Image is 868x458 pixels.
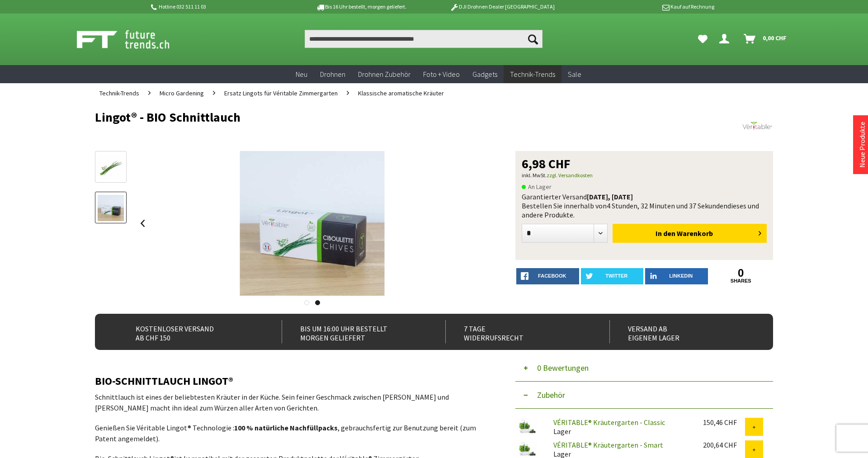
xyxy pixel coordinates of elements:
div: Garantierter Versand Bestellen Sie innerhalb von dieses und andere Produkte. [522,192,767,219]
a: Neue Produkte [858,122,867,168]
a: VÉRITABLE® Kräutergarten - Classic [553,418,665,427]
button: 0 Bewertungen [515,354,773,382]
a: Drohnen [314,65,352,84]
p: Schnittlauch ist eines der beliebtesten Kräuter in der Küche. Sein feiner Geschmack zwischen [PER... [95,392,488,413]
a: facebook [516,268,579,284]
span: Sale [568,70,581,79]
span: An Lager [522,181,552,192]
h2: BIO-SCHNITTLAUCH LINGOT® [95,375,488,387]
div: Bis um 16:00 Uhr bestellt Morgen geliefert [282,321,426,343]
div: 200,64 CHF [703,440,745,449]
p: DJI Drohnen Dealer [GEOGRAPHIC_DATA] [432,1,573,12]
span: Technik-Trends [510,70,555,79]
img: VÉRITABLE® Kräutergarten - Smart [515,440,538,458]
b: [DATE], [DATE] [587,192,633,201]
a: Sale [561,65,588,84]
img: Shop Futuretrends - zur Startseite wechseln [77,28,189,51]
a: VÉRITABLE® Kräutergarten - Smart [553,440,663,449]
p: inkl. MwSt. [522,170,767,181]
span: Technik-Trends [99,89,139,97]
a: Warenkorb [740,30,791,48]
span: 6,98 CHF [522,157,571,170]
img: Vorschau: Lingot® - BIO Schnittlauch [98,154,124,180]
span: LinkedIn [669,273,693,279]
span: Klassische aromatische Kräuter [358,89,444,97]
a: Drohnen Zubehör [352,65,417,84]
a: Dein Konto [716,30,736,48]
a: Neu [289,65,314,84]
div: 150,46 CHF [703,418,745,427]
div: Lager [546,418,696,436]
span: Ersatz Lingots für Véritable Zimmergarten [224,89,338,97]
span: Gadgets [472,70,497,79]
button: Zubehör [515,382,773,409]
strong: 100 % natürliche Nachfüllpacks [234,423,338,432]
div: Versand ab eigenem Lager [609,321,754,343]
div: 7 Tage Widerrufsrecht [445,321,590,343]
a: Technik-Trends [504,65,561,84]
a: 0 [710,268,773,278]
a: LinkedIn [645,268,708,284]
span: Drohnen Zubehör [358,70,410,79]
div: Kostenloser Versand ab CHF 150 [118,321,262,343]
span: Micro Gardening [160,89,204,97]
a: Klassische aromatische Kräuter [354,83,448,103]
p: Hotline 032 511 11 03 [149,1,290,12]
a: Gadgets [466,65,504,84]
span: twitter [605,273,627,279]
span: Drohnen [320,70,345,79]
a: twitter [581,268,644,284]
span: In den [656,229,675,238]
span: facebook [538,273,566,279]
a: shares [710,278,773,284]
a: Micro Gardening [155,83,208,103]
a: zzgl. Versandkosten [547,172,593,179]
p: Genießen Sie Véritable Lingot® Technologie : , gebrauchsfertig zur Benutzung bereit (zum Patent a... [95,422,488,444]
a: Foto + Video [417,65,466,84]
a: Ersatz Lingots für Véritable Zimmergarten [220,83,342,103]
button: In den Warenkorb [613,224,767,243]
span: Foto + Video [423,70,460,79]
input: Produkt, Marke, Kategorie, EAN, Artikelnummer… [305,30,542,48]
button: Suchen [524,30,542,48]
a: Meine Favoriten [693,30,712,48]
a: Technik-Trends [95,83,144,103]
h1: Lingot® - BIO Schnittlauch [95,110,637,124]
span: Neu [296,70,307,79]
span: Warenkorb [677,229,713,238]
p: Kauf auf Rechnung [573,1,714,12]
span: 4 Stunden, 32 Minuten und 37 Sekunden [607,201,727,210]
img: Véritable® [741,110,773,142]
img: VÉRITABLE® Kräutergarten - Classic [515,418,538,435]
p: Bis 16 Uhr bestellt, morgen geliefert. [290,1,431,12]
span: 0,00 CHF [763,31,787,45]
